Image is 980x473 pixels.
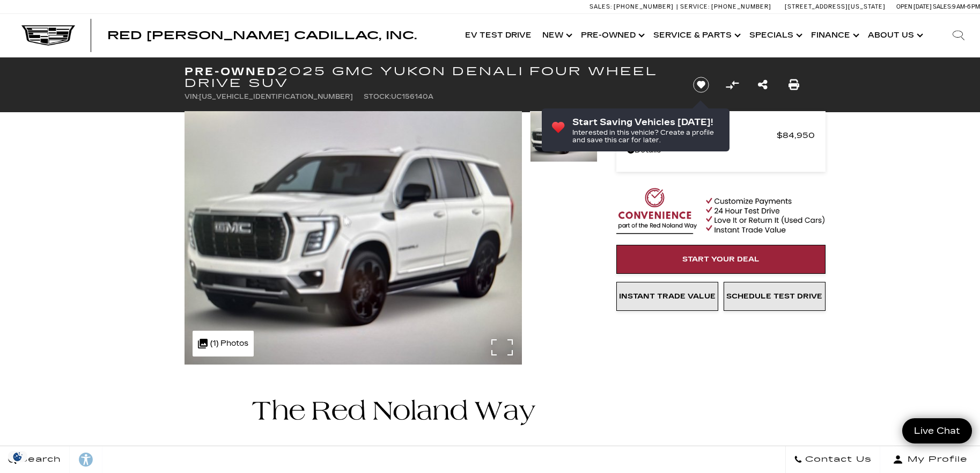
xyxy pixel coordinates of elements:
a: Service: [PHONE_NUMBER] [676,4,774,10]
a: Print this Pre-Owned 2025 GMC Yukon Denali Four Wheel Drive SUV [789,77,799,92]
div: (1) Photos [193,331,254,356]
a: Start Your Deal [616,245,826,274]
button: Save vehicle [689,76,713,93]
section: Click to Open Cookie Consent Modal [5,451,30,462]
span: 9 AM-6 PM [952,3,980,10]
span: $84,950 [777,128,815,143]
span: Sales: [590,3,612,10]
span: Open [DATE] [896,3,932,10]
a: Pre-Owned [576,14,648,57]
a: Sales: [PHONE_NUMBER] [590,4,676,10]
span: VIN: [185,93,199,100]
img: Used 2025 White Frost Tricoat GMC Denali image 1 [530,111,598,162]
a: Finance [806,14,863,57]
span: My Profile [903,452,968,467]
span: Stock: [364,93,391,100]
span: Service: [680,3,710,10]
span: Search [17,452,61,467]
a: Instant Trade Value [616,282,718,311]
a: Share this Pre-Owned 2025 GMC Yukon Denali Four Wheel Drive SUV [758,77,768,92]
a: About Us [863,14,926,57]
span: Live Chat [909,425,966,437]
span: Contact Us [802,452,872,467]
span: UC156140A [391,93,433,100]
button: Compare Vehicle [724,77,740,93]
a: Service & Parts [648,14,744,57]
a: EV Test Drive [460,14,537,57]
span: Schedule Test Drive [726,292,822,301]
span: Red [PERSON_NAME] [627,128,777,143]
a: Contact Us [785,446,880,473]
a: Specials [744,14,806,57]
img: Opt-Out Icon [5,451,30,462]
span: Sales: [933,3,952,10]
a: [STREET_ADDRESS][US_STATE] [785,3,886,10]
a: Red [PERSON_NAME] Cadillac, Inc. [107,30,417,41]
img: Used 2025 White Frost Tricoat GMC Denali image 1 [185,111,522,365]
a: New [537,14,576,57]
a: Red [PERSON_NAME] $84,950 [627,128,815,143]
a: Details [627,143,815,158]
img: Cadillac Dark Logo with Cadillac White Text [21,25,75,46]
span: [US_VEHICLE_IDENTIFICATION_NUMBER] [199,93,353,100]
button: Open user profile menu [880,446,980,473]
a: Live Chat [902,418,972,443]
span: [PHONE_NUMBER] [614,3,674,10]
span: Instant Trade Value [619,292,716,301]
h1: 2025 GMC Yukon Denali Four Wheel Drive SUV [185,66,675,89]
strong: Pre-Owned [185,65,277,78]
a: Schedule Test Drive [724,282,826,311]
span: [PHONE_NUMBER] [711,3,771,10]
span: Start Your Deal [682,255,760,264]
span: Red [PERSON_NAME] Cadillac, Inc. [107,29,417,42]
